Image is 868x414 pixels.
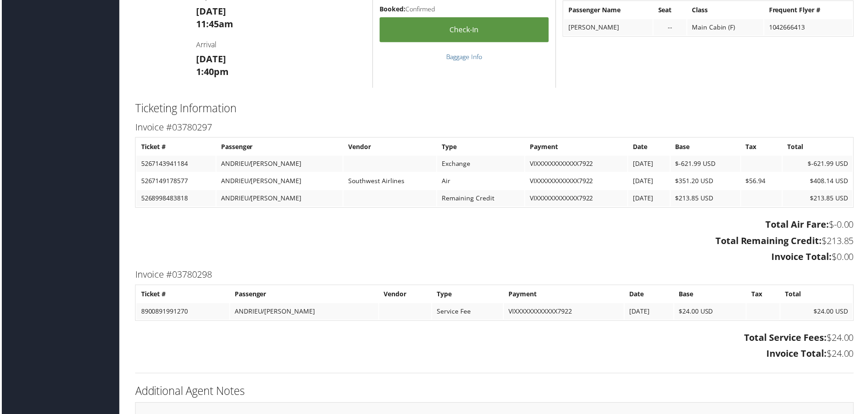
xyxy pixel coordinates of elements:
div: -- [659,23,683,31]
td: Remaining Credit [437,191,525,207]
td: [PERSON_NAME] [565,19,654,35]
td: $213.85 USD [672,191,742,207]
td: $24.00 USD [782,304,854,321]
td: $213.85 USD [784,191,854,207]
td: [DATE] [629,174,671,190]
th: Ticket # [135,287,228,304]
h2: Ticketing Information [134,101,856,116]
strong: Total Service Fees: [745,333,829,345]
th: Total [782,287,854,304]
th: Class [689,2,765,18]
th: Tax [748,287,781,304]
th: Tax [743,139,784,155]
th: Payment [526,139,628,155]
th: Frequent Flyer # [766,2,854,18]
a: Check-in [380,17,549,42]
td: $351.20 USD [672,174,742,190]
th: Date [626,287,675,304]
td: Service Fee [432,304,503,321]
th: Payment [504,287,625,304]
h3: Invoice #03780297 [134,121,856,134]
th: Type [437,139,525,155]
strong: Total Remaining Credit: [717,235,824,248]
td: [DATE] [626,304,675,321]
strong: [DATE] [195,53,225,65]
h3: Invoice #03780298 [134,269,856,282]
th: Base [676,287,748,304]
h5: Confirmed [380,5,549,14]
td: ANDRIEU/[PERSON_NAME] [229,304,378,321]
td: 1042666413 [766,19,854,35]
th: Passenger [229,287,378,304]
td: Main Cabin (F) [689,19,765,35]
strong: Total Air Fare: [767,219,831,231]
strong: [DATE] [195,5,225,17]
h3: $24.00 [134,349,856,362]
strong: Invoice Total: [773,252,833,264]
th: Base [672,139,742,155]
th: Passenger [216,139,342,155]
h3: $24.00 [134,333,856,345]
th: Type [432,287,503,304]
strong: Booked: [380,5,405,13]
td: Exchange [437,156,525,173]
th: Vendor [343,139,436,155]
h3: $213.85 [134,235,856,248]
td: $-621.99 USD [784,156,854,173]
td: 5268998483818 [135,191,215,207]
h3: $0.00 [134,252,856,264]
td: Southwest Airlines [343,174,436,190]
th: Passenger Name [565,2,654,18]
h2: Additional Agent Notes [134,385,856,400]
td: ANDRIEU/[PERSON_NAME] [216,156,342,173]
td: [DATE] [629,191,671,207]
th: Date [629,139,671,155]
th: Ticket # [135,139,215,155]
td: $-621.99 USD [672,156,742,173]
td: $24.00 USD [676,304,748,321]
td: $56.94 [743,174,784,190]
td: 5267149178577 [135,174,215,190]
a: Baggage Info [446,53,483,61]
strong: 11:45am [195,18,232,30]
td: VIXXXXXXXXXXXX7922 [504,304,625,321]
td: VIXXXXXXXXXXXX7922 [526,156,628,173]
strong: Invoice Total: [768,349,829,361]
td: [DATE] [629,156,671,173]
td: ANDRIEU/[PERSON_NAME] [216,174,342,190]
td: $408.14 USD [784,174,854,190]
th: Vendor [379,287,432,304]
td: Air [437,174,525,190]
h3: $-0.00 [134,219,856,232]
td: ANDRIEU/[PERSON_NAME] [216,191,342,207]
strong: 1:40pm [195,66,228,78]
td: 5267143941184 [135,156,215,173]
th: Total [784,139,854,155]
td: VIXXXXXXXXXXXX7922 [526,174,628,190]
td: VIXXXXXXXXXXXX7922 [526,191,628,207]
th: Seat [655,2,688,18]
td: 8900891991270 [135,304,228,321]
h4: Arrival [195,40,365,50]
